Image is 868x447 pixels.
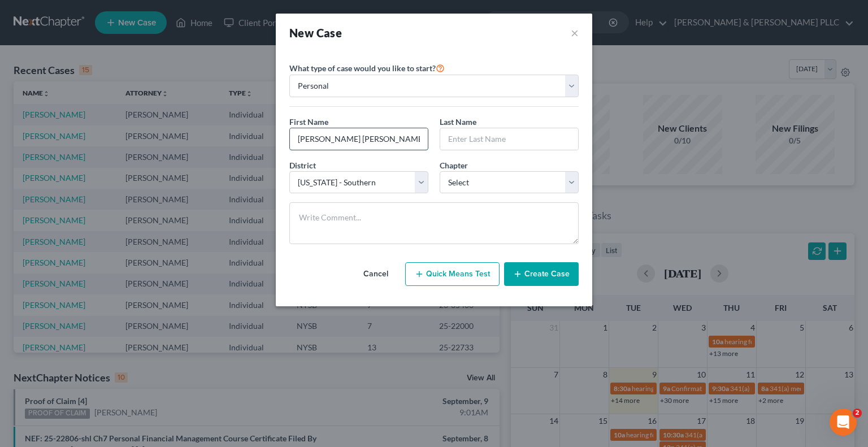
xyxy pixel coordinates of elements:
label: What type of case would you like to start? [289,61,445,75]
button: Create Case [504,262,579,286]
span: District [289,160,316,170]
button: Cancel [351,263,401,285]
button: × [571,25,579,41]
input: Enter First Name [290,128,428,150]
span: First Name [289,117,328,127]
iframe: Intercom live chat [830,409,857,436]
strong: New Case [289,26,342,40]
span: 2 [853,409,862,418]
span: Chapter [440,160,468,170]
button: Quick Means Test [405,262,500,286]
input: Enter Last Name [440,128,578,150]
span: Last Name [440,117,476,127]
